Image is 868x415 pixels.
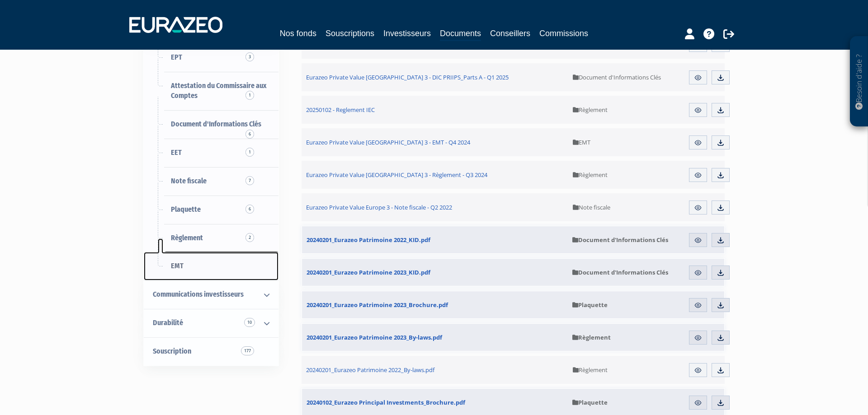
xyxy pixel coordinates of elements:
a: EET1 [144,139,278,167]
span: Document d'Informations Clés [572,236,668,244]
a: Plaquette6 [144,196,278,224]
span: Durabilité [153,318,183,327]
p: Besoin d'aide ? [854,41,864,122]
span: Règlement [572,333,611,341]
a: Eurazeo Private Value [GEOGRAPHIC_DATA] 3 - Règlement - Q3 2024 [302,161,568,189]
a: 20240201_Eurazeo Patrimoine 2023_KID.pdf [302,259,568,286]
span: 3 [245,52,254,61]
img: eye.svg [694,301,702,309]
a: Durabilité 10 [144,309,278,337]
span: 20250102 - Reglement IEC [306,106,375,114]
span: Règlement [171,233,203,242]
a: Souscriptions [325,27,374,40]
a: Investisseurs [383,27,431,40]
img: eye.svg [694,399,702,407]
img: eye.svg [694,139,702,147]
a: 20250102 - Reglement IEC [302,96,568,124]
a: EMT [144,252,278,280]
img: download.svg [717,301,725,309]
span: Règlement [573,366,608,374]
a: Eurazeo Private Value Europe 3 - Note fiscale - Q2 2022 [302,193,568,221]
a: Eurazeo Private Value [GEOGRAPHIC_DATA] 3 - EMT - Q4 2024 [302,128,568,156]
a: Document d'Informations Clés6 [144,110,278,139]
img: eye.svg [694,236,702,244]
a: EPT3 [144,43,278,72]
span: 20240201_Eurazeo Patrimoine 2023_KID.pdf [307,268,430,276]
a: Conseillers [490,27,530,40]
span: Plaquette [572,398,608,406]
a: Attestation du Commissaire aux Comptes1 [144,72,278,111]
span: 1 [245,91,254,100]
span: EMT [573,138,590,146]
img: download.svg [717,269,725,277]
a: 20240201_Eurazeo Patrimoine 2023_Brochure.pdf [302,291,568,318]
span: 177 [241,346,254,355]
img: 1732889491-logotype_eurazeo_blanc_rvb.png [129,17,222,33]
span: 2 [245,233,254,242]
img: eye.svg [694,334,702,342]
span: Communications investisseurs [153,290,244,298]
span: Note fiscale [171,177,207,185]
img: download.svg [717,106,725,114]
a: Eurazeo Private Value [GEOGRAPHIC_DATA] 3 - DIC PRIIPS_Parts A - Q1 2025 [302,63,568,91]
img: eye.svg [694,106,702,114]
img: download.svg [717,334,725,342]
span: Souscription [153,347,191,355]
span: Document d'Informations Clés [572,268,668,276]
span: 1 [245,148,254,157]
span: 20240201_Eurazeo Patrimoine 2022_By-laws.pdf [306,366,434,374]
span: Plaquette [572,301,608,309]
span: Note fiscale [573,203,610,211]
span: EPT [171,53,182,61]
a: Communications investisseurs [144,280,278,309]
span: 20240201_Eurazeo Patrimoine 2023_Brochure.pdf [307,301,448,309]
span: Eurazeo Private Value [GEOGRAPHIC_DATA] 3 - EMT - Q4 2024 [306,138,470,146]
span: 20240102_Eurazeo Principal Investments_Brochure.pdf [307,398,465,406]
span: 7 [245,176,254,185]
a: Documents [440,27,481,41]
img: eye.svg [694,366,702,374]
span: 6 [245,130,254,139]
span: Règlement [573,106,608,114]
span: Plaquette [171,205,201,214]
a: Règlement2 [144,224,278,252]
span: 6 [245,205,254,214]
span: 20240201_Eurazeo Patrimoine 2022_KID.pdf [307,236,430,244]
span: Eurazeo Private Value Europe 3 - Note fiscale - Q2 2022 [306,203,452,211]
img: download.svg [717,399,725,407]
span: Attestation du Commissaire aux Comptes [171,81,267,100]
img: eye.svg [694,171,702,179]
a: Souscription177 [144,337,278,366]
span: EET [171,148,182,157]
a: Nos fonds [280,27,316,40]
img: download.svg [717,204,725,212]
span: Eurazeo Private Value [GEOGRAPHIC_DATA] 3 - DIC PRIIPS_Parts A - Q1 2025 [306,73,509,81]
img: eye.svg [694,269,702,277]
a: 20240201_Eurazeo Patrimoine 2023_By-laws.pdf [302,324,568,351]
span: 10 [244,318,255,327]
img: download.svg [717,74,725,82]
img: download.svg [717,236,725,244]
img: eye.svg [694,74,702,82]
a: 20240201_Eurazeo Patrimoine 2022_By-laws.pdf [302,356,568,384]
span: Document d'Informations Clés [171,120,261,128]
img: download.svg [717,171,725,179]
span: EMT [171,261,184,270]
img: download.svg [717,366,725,374]
a: 20240201_Eurazeo Patrimoine 2022_KID.pdf [302,226,568,253]
span: Règlement [573,171,608,179]
span: Document d'Informations Clés [573,73,661,81]
a: Commissions [539,27,588,40]
img: download.svg [717,139,725,147]
a: Note fiscale7 [144,167,278,196]
img: eye.svg [694,204,702,212]
span: 20240201_Eurazeo Patrimoine 2023_By-laws.pdf [307,333,442,341]
span: Eurazeo Private Value [GEOGRAPHIC_DATA] 3 - Règlement - Q3 2024 [306,171,487,179]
